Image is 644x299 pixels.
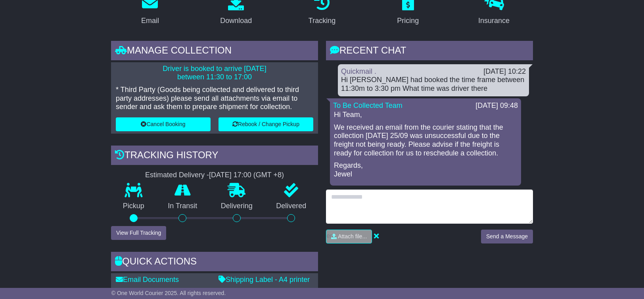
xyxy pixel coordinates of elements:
div: Manage collection [111,41,318,62]
div: Quick Actions [111,252,318,273]
p: We received an email from the courier stating that the collection [DATE] 25/09 was unsuccessful d... [334,123,517,157]
p: Driver is booked to arrive [DATE] between 11:30 to 17:00 [116,65,313,82]
button: Cancel Booking [116,117,211,131]
button: View Full Tracking [111,226,166,240]
div: [DATE] 10:22 [483,67,526,76]
div: Pricing [397,15,419,26]
div: RECENT CHAT [326,41,533,62]
button: Send a Message [481,230,533,243]
div: Email [141,15,159,26]
p: Regards, Jewel [334,161,517,178]
div: Hi [PERSON_NAME] had booked the time frame between 11:30m to 3:30 pm What time was driver there [341,76,526,93]
div: Tracking history [111,146,318,167]
p: Hi Team, [334,111,517,119]
div: [DATE] 09:48 [475,102,518,110]
p: Delivering [209,202,264,211]
button: Rebook / Change Pickup [218,117,313,131]
div: Estimated Delivery - [111,171,318,180]
a: Email Documents [116,276,179,284]
a: To Be Collected Team [333,102,402,109]
p: In Transit [156,202,209,211]
div: Tracking [309,15,335,26]
p: * Third Party (Goods being collected and delivered to third party addresses) please send all atta... [116,86,313,111]
a: Shipping Label - A4 printer [218,276,310,284]
div: [DATE] 17:00 (GMT +8) [209,171,284,180]
p: Delivered [264,202,318,211]
div: Insurance [478,15,510,26]
span: © One World Courier 2025. All rights reserved. [111,290,226,296]
a: Quickmail . [341,67,376,75]
p: Pickup [111,202,156,211]
div: Download [220,15,252,26]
